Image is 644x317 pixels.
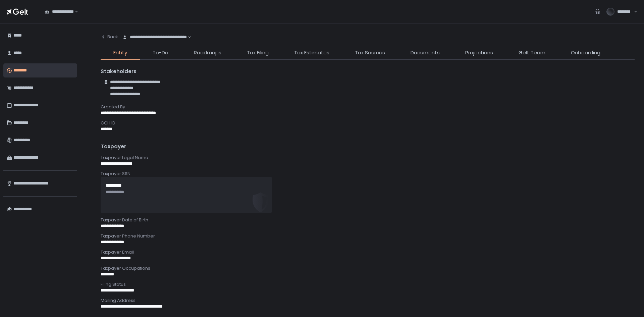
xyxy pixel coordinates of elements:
[101,233,635,239] div: Taxpayer Phone Number
[153,49,168,57] span: To-Do
[101,217,635,223] div: Taxpayer Date of Birth
[101,68,635,75] div: Stakeholders
[101,34,118,40] div: Back
[118,30,191,44] div: Search for option
[101,143,635,151] div: Taxpayer
[101,249,635,255] div: Taxpayer Email
[101,265,635,271] div: Taxpayer Occupations
[247,49,269,57] span: Tax Filing
[411,49,440,57] span: Documents
[294,49,329,57] span: Tax Estimates
[40,5,78,19] div: Search for option
[101,120,635,126] div: CCH ID
[465,49,493,57] span: Projections
[101,155,635,161] div: Taxpayer Legal Name
[519,49,545,57] span: Gelt Team
[194,49,221,57] span: Roadmaps
[101,104,635,110] div: Created By
[101,171,635,177] div: Taxpayer SSN
[101,298,635,304] div: Mailing Address
[101,281,635,287] div: Filing Status
[571,49,600,57] span: Onboarding
[113,49,127,57] span: Entity
[101,30,118,44] button: Back
[355,49,385,57] span: Tax Sources
[187,34,187,41] input: Search for option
